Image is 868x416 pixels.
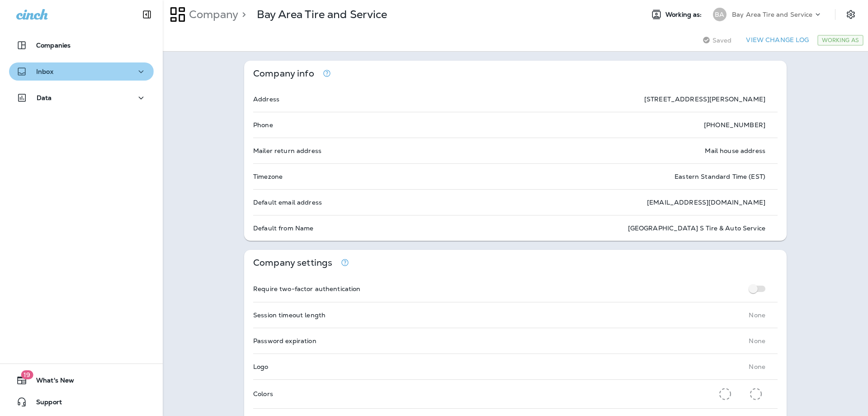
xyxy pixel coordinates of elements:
[817,35,863,46] div: Working As
[704,121,765,129] p: [PHONE_NUMBER]
[716,384,735,404] button: Primary Color
[257,8,387,21] p: Bay Area Tire and Service
[742,33,812,47] button: View Change Log
[253,363,269,370] p: Logo
[253,311,325,319] p: Session timeout length
[9,393,154,411] button: Support
[36,42,71,49] p: Companies
[21,370,33,379] span: 19
[9,36,154,54] button: Companies
[732,11,813,18] p: Bay Area Tire and Service
[9,89,154,107] button: Data
[185,8,238,21] p: Company
[9,371,154,389] button: 19What's New
[27,377,74,387] span: What's New
[843,6,859,23] button: Settings
[253,337,316,344] p: Password expiration
[134,5,160,24] button: Collapse Sidebar
[253,285,361,292] p: Require two-factor authentication
[253,259,332,267] p: Company settings
[675,173,765,180] p: Eastern Standard Time (EST)
[253,96,279,103] p: Address
[713,8,726,21] div: BA
[253,390,273,397] p: Colors
[746,384,765,404] button: Secondary Color
[253,147,321,154] p: Mailer return address
[628,225,765,232] p: [GEOGRAPHIC_DATA] S Tire & Auto Service
[749,363,765,370] p: None
[665,11,704,19] span: Working as:
[644,96,765,103] p: [STREET_ADDRESS][PERSON_NAME]
[253,70,314,77] p: Company info
[749,311,765,319] p: None
[253,225,313,232] p: Default from Name
[253,121,273,129] p: Phone
[749,337,765,344] p: None
[253,199,322,206] p: Default email address
[253,173,283,180] p: Timezone
[37,94,52,101] p: Data
[712,37,732,44] span: Saved
[647,199,765,206] p: [EMAIL_ADDRESS][DOMAIN_NAME]
[36,68,53,75] p: Inbox
[705,147,765,154] p: Mail house address
[27,398,62,409] span: Support
[238,8,246,21] p: >
[9,62,154,81] button: Inbox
